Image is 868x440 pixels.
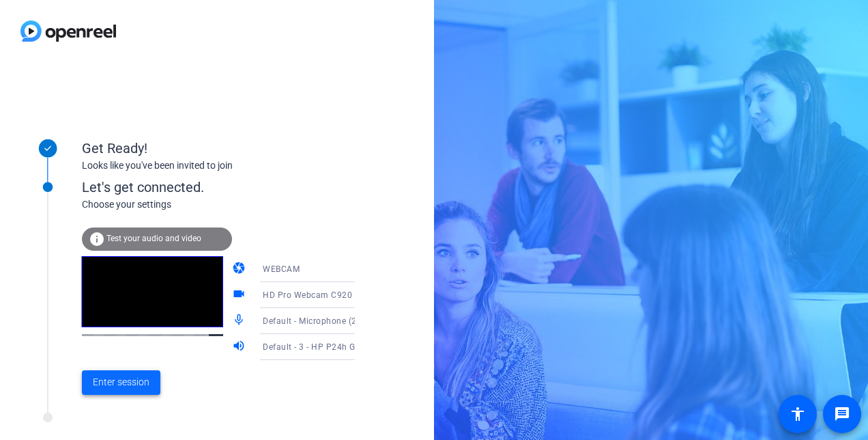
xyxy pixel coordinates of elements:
[93,375,149,389] span: Enter session
[263,264,300,274] span: WEBCAM
[82,197,383,212] div: Choose your settings
[82,159,355,173] div: Looks like you've been invited to join
[82,177,383,197] div: Let's get connected.
[232,313,248,329] mat-icon: mic_none
[263,341,505,352] span: Default - 3 - HP P24h G5 (AMD High Definition Audio Device)
[834,406,850,422] mat-icon: message
[82,138,355,159] div: Get Ready!
[89,231,105,247] mat-icon: info
[263,289,403,300] span: HD Pro Webcam C920 (046d:08e5)
[106,234,201,243] span: Test your audio and video
[232,261,248,277] mat-icon: camera
[263,315,505,326] span: Default - Microphone (2- HD Pro Webcam C920) (046d:08e5)
[82,370,160,395] button: Enter session
[232,287,248,303] mat-icon: videocam
[790,406,806,422] mat-icon: accessibility
[232,339,248,355] mat-icon: volume_up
